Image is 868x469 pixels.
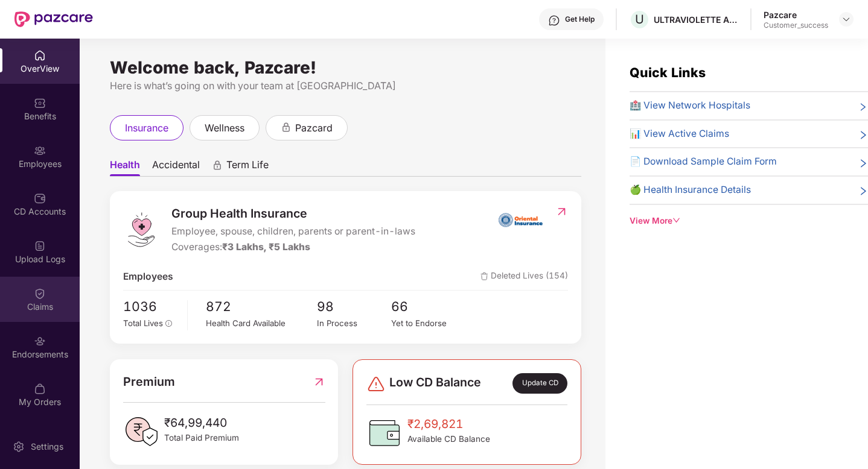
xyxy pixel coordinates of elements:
span: Accidental [152,159,200,176]
span: ₹64,99,440 [164,414,239,432]
span: Deleted Lives (154) [480,269,568,285]
div: Update CD [512,373,567,394]
img: svg+xml;base64,PHN2ZyBpZD0iSG9tZSIgeG1sbnM9Imh0dHA6Ly93d3cudzMub3JnLzIwMDAvc3ZnIiB3aWR0aD0iMjAiIG... [34,49,46,61]
img: svg+xml;base64,PHN2ZyBpZD0iRW1wbG95ZWVzIiB4bWxucz0iaHR0cDovL3d3dy53My5vcmcvMjAwMC9zdmciIHdpZHRoPS... [34,145,46,157]
span: Total Paid Premium [164,432,239,444]
span: 66 [391,297,465,316]
div: Here is what’s going on with your team at [GEOGRAPHIC_DATA] [110,78,581,93]
span: pazcard [295,121,333,136]
div: Settings [27,441,67,453]
div: animation [281,122,292,133]
div: Pazcare [764,9,828,20]
img: svg+xml;base64,PHN2ZyBpZD0iQ2xhaW0iIHhtbG5zPSJodHRwOi8vd3d3LnczLm9yZy8yMDAwL3N2ZyIgd2lkdGg9IjIwIi... [34,288,46,300]
span: info-circle [165,320,173,327]
img: logo [123,212,159,248]
span: Premium [123,373,175,391]
span: 🏥 View Network Hospitals [630,98,750,113]
span: Term Life [226,159,269,176]
span: insurance [125,121,168,136]
span: Group Health Insurance [171,204,415,223]
img: svg+xml;base64,PHN2ZyBpZD0iRW5kb3JzZW1lbnRzIiB4bWxucz0iaHR0cDovL3d3dy53My5vcmcvMjAwMC9zdmciIHdpZH... [34,335,46,347]
img: deleteIcon [480,272,488,280]
div: Yet to Endorse [391,317,465,330]
img: svg+xml;base64,PHN2ZyBpZD0iQ0RfQWNjb3VudHMiIGRhdGEtbmFtZT0iQ0QgQWNjb3VudHMiIHhtbG5zPSJodHRwOi8vd3... [34,192,46,204]
span: 📄 Download Sample Claim Form [630,154,777,169]
div: Coverages: [171,240,415,255]
div: Health Card Available [206,317,317,330]
div: ULTRAVIOLETTE AUTOMOTIVE PRIVATE LIMITED [654,14,738,25]
span: right [858,185,868,198]
span: Total Lives [123,318,163,328]
span: ₹3 Lakhs, ₹5 Lakhs [222,241,310,253]
img: svg+xml;base64,PHN2ZyBpZD0iU2V0dGluZy0yMHgyMCIgeG1sbnM9Imh0dHA6Ly93d3cudzMub3JnLzIwMDAvc3ZnIiB3aW... [13,441,25,453]
img: RedirectIcon [555,206,568,218]
img: RedirectIcon [313,373,325,391]
img: PaidPremiumIcon [123,414,159,450]
div: Customer_success [764,20,828,30]
span: U [635,12,644,27]
div: View More [630,215,868,227]
span: Employees [123,269,173,285]
span: right [858,129,868,142]
span: 🍏 Health Insurance Details [630,183,751,198]
img: CDBalanceIcon [366,415,403,451]
span: 872 [206,297,317,316]
div: Welcome back, Pazcare! [110,63,581,72]
span: Quick Links [630,65,706,80]
span: Available CD Balance [407,433,490,445]
img: svg+xml;base64,PHN2ZyBpZD0iRHJvcGRvd24tMzJ4MzIiIHhtbG5zPSJodHRwOi8vd3d3LnczLm9yZy8yMDAwL3N2ZyIgd2... [841,14,851,24]
span: down [672,216,681,225]
img: svg+xml;base64,PHN2ZyBpZD0iTXlfT3JkZXJzIiBkYXRhLW5hbWU9Ik15IE9yZGVycyIgeG1sbnM9Imh0dHA6Ly93d3cudz... [34,383,46,395]
span: ₹2,69,821 [407,415,490,433]
span: right [858,101,868,113]
span: 1036 [123,297,179,316]
span: 📊 View Active Claims [630,127,729,142]
span: right [858,157,868,169]
span: wellness [205,121,244,136]
img: svg+xml;base64,PHN2ZyBpZD0iVXBsb2FkX0xvZ3MiIGRhdGEtbmFtZT0iVXBsb2FkIExvZ3MiIHhtbG5zPSJodHRwOi8vd3... [34,240,46,252]
img: insurerIcon [498,204,543,234]
img: svg+xml;base64,PHN2ZyBpZD0iSGVscC0zMngzMiIgeG1sbnM9Imh0dHA6Ly93d3cudzMub3JnLzIwMDAvc3ZnIiB3aWR0aD... [548,14,560,27]
div: In Process [317,317,391,330]
span: 98 [317,297,391,316]
div: Get Help [565,14,595,24]
img: New Pazcare Logo [14,11,93,27]
span: Low CD Balance [389,373,481,394]
img: svg+xml;base64,PHN2ZyBpZD0iQmVuZWZpdHMiIHhtbG5zPSJodHRwOi8vd3d3LnczLm9yZy8yMDAwL3N2ZyIgd2lkdGg9Ij... [34,97,46,109]
img: svg+xml;base64,PHN2ZyBpZD0iRGFuZ2VyLTMyeDMyIiB4bWxucz0iaHR0cDovL3d3dy53My5vcmcvMjAwMC9zdmciIHdpZH... [366,374,386,394]
span: Employee, spouse, children, parents or parent-in-laws [171,224,415,239]
div: animation [212,160,223,171]
span: Health [110,159,140,176]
